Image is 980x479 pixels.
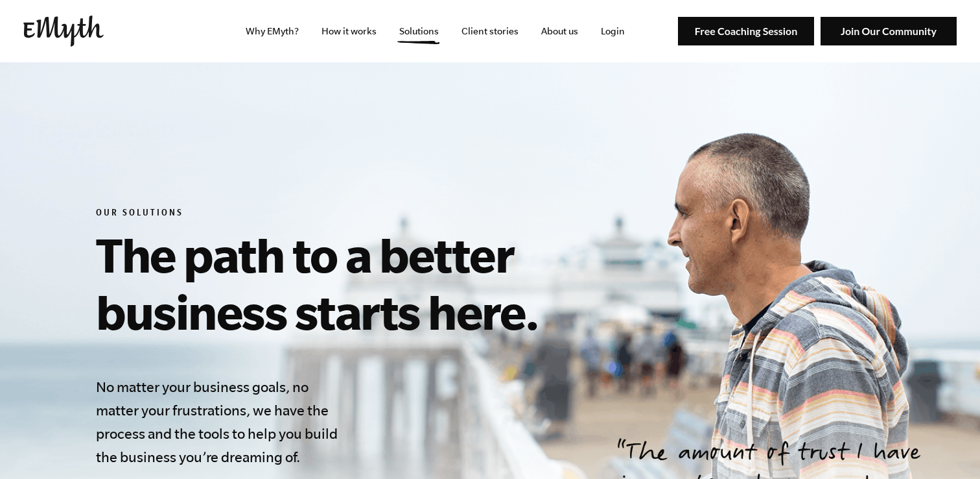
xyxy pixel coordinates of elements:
img: EMyth [23,16,104,47]
img: Free Coaching Session [678,17,814,46]
img: Join Our Community [821,17,957,46]
h1: The path to a better business starts here. [96,226,687,340]
h4: No matter your business goals, no matter your frustrations, we have the process and the tools to ... [96,375,345,469]
h6: Our Solutions [96,208,687,221]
